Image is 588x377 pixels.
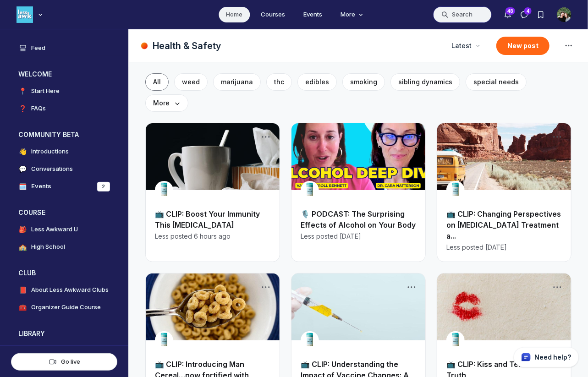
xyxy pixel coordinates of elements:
button: Latest [446,38,485,54]
button: All [145,73,169,91]
a: 🗓️Events2 [11,179,117,194]
a: 💬Conversations [11,161,117,177]
a: View user profile [446,186,465,195]
span: More [153,98,181,108]
button: Post actions [259,131,272,143]
button: Circle support widget [514,347,579,367]
h3: COURSE [18,208,45,217]
button: Search [433,6,492,23]
h3: COMMUNITY BETA [18,130,79,139]
a: Less posted[DATE] [301,231,361,240]
button: thc [266,73,292,91]
button: Go live [11,353,117,371]
button: Notifications [500,6,516,23]
span: 🏫 [18,242,27,251]
h4: Organizer Guide Course [31,303,101,312]
span: 🧰 [18,303,27,312]
button: Post actions [551,281,564,294]
header: Page Header [129,29,588,62]
span: sibling dynamics [398,78,452,86]
svg: Space settings [563,40,574,51]
h4: Less Awkward U [31,225,78,234]
button: smoking [342,73,385,91]
button: More [145,94,188,112]
span: edibles [305,78,329,86]
button: edibles [297,73,337,91]
button: Post actions [551,131,564,143]
h4: Events [31,182,51,191]
button: User menu options [557,7,572,22]
div: 2 [97,182,110,191]
button: New post [496,37,550,55]
img: Less Awkward Hub logo [16,6,33,23]
h4: Feed [31,44,45,53]
a: View user profile [155,336,173,345]
button: WELCOMECollapse space [11,67,117,82]
span: 📍 [18,87,27,96]
button: Space settings [561,38,577,54]
a: 🧰Organizer Guide Course [11,300,117,315]
span: 🎒 [18,225,27,234]
p: Need help? [534,353,571,362]
button: special needs [466,73,527,91]
span: [DATE] [485,243,507,252]
span: 📕 [18,285,27,295]
span: 🗓️ [18,182,27,191]
a: 📺 CLIP: Changing Perspectives on [MEDICAL_DATA] Treatment a... [446,209,561,240]
button: Post actions [259,281,272,294]
h4: Conversations [31,164,73,174]
h4: High School [31,242,65,251]
a: View user profile [301,186,319,195]
h3: CLUB [18,268,36,278]
span: weed [182,78,200,86]
div: Go live [19,357,110,366]
span: 💬 [18,164,27,174]
button: COURSECollapse space [11,205,117,220]
span: More [341,10,366,19]
span: ❓ [18,104,27,113]
h4: About Less Awkward Clubs [31,285,109,295]
div: Post actions [405,131,418,143]
span: Less posted [446,243,484,252]
span: marijuana [221,78,253,86]
button: Direct messages [516,6,533,23]
a: View user profile [301,336,319,345]
button: Post actions [405,281,418,294]
button: COMMUNITY BETACollapse space [11,127,117,142]
h1: Health & Safety [153,39,221,52]
a: 👋Introductions [11,144,117,159]
span: 👋 [18,147,27,156]
h3: LIBRARY [18,329,45,338]
button: sibling dynamics [390,73,460,91]
h4: Start Here [31,87,60,96]
a: ❓FAQs [11,101,117,116]
h3: WELCOME [18,70,52,79]
a: Courses [254,7,293,22]
button: marijuana [213,73,261,91]
span: Latest [451,41,472,50]
a: View user profile [155,186,173,195]
button: CLUBCollapse space [11,266,117,280]
button: LIBRARYCollapse space [11,326,117,341]
h4: FAQs [31,104,46,113]
a: 🎙️ PODCAST: The Surprising Effects of Alcohol on Your Body [301,209,416,229]
a: Less posted[DATE] [446,242,507,251]
button: weed [174,73,208,91]
span: 6 hours ago [194,232,231,241]
a: View user profile [446,336,465,345]
a: 🏫High School [11,239,117,255]
span: Less posted [301,232,338,241]
a: 🎒Less Awkward U [11,222,117,237]
span: Less posted [155,232,192,241]
span: smoking [350,78,377,86]
span: special needs [473,78,519,86]
span: [DATE] [340,232,361,241]
span: All [153,78,161,86]
a: Feed [11,40,117,56]
button: More [334,7,369,22]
